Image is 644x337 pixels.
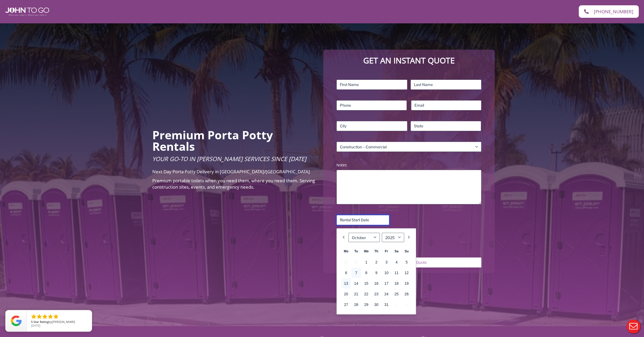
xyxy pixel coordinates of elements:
[341,257,351,267] span: 29
[336,80,407,90] input: First Name
[594,9,633,14] span: [PHONE_NUMBER]
[392,289,401,299] a: 25
[382,257,391,267] a: 3
[579,5,639,18] a: [PHONE_NUMBER]
[31,320,33,324] span: 5
[361,278,371,288] a: 15
[351,257,361,267] span: 30
[5,7,49,16] img: John To Go
[385,249,388,253] span: Friday
[329,55,489,66] p: Get an Instant Quote
[371,268,381,278] a: 9
[33,320,49,324] span: Star Rating
[336,121,407,131] input: City
[341,268,351,278] a: 6
[623,316,644,337] button: Live Chat
[382,278,391,288] a: 17
[351,278,361,288] a: 14
[31,323,40,327] span: [DATE]
[402,278,411,288] a: 19
[382,289,391,299] a: 24
[351,268,361,278] a: 7
[364,249,369,253] span: Wednesday
[341,278,351,288] a: 13
[11,316,21,326] img: Review Rating
[152,155,306,163] span: Your Go-To in [PERSON_NAME] Services Since [DATE]
[382,233,404,242] select: Select year
[336,100,407,110] input: Phone
[152,168,310,175] span: Next Day Porta Potty Delivery in [GEOGRAPHIC_DATA]/[GEOGRAPHIC_DATA]
[392,257,401,267] a: 4
[371,257,381,267] a: 2
[382,268,391,278] a: 10
[336,215,389,225] input: Rental Start Date
[341,233,346,242] a: Previous
[344,249,348,253] span: Monday
[42,313,48,320] li: 
[361,268,371,278] a: 8
[341,300,351,310] a: 27
[382,300,391,310] a: 31
[351,289,361,299] a: 21
[392,300,401,310] span: 1
[371,300,381,310] a: 30
[52,320,75,324] span: [PERSON_NAME]
[371,289,381,299] a: 23
[361,289,371,299] a: 22
[402,268,411,278] a: 12
[374,249,378,253] span: Thursday
[392,278,401,288] a: 18
[410,121,481,131] input: State
[402,289,411,299] a: 26
[411,100,481,110] input: Email
[351,300,361,310] a: 28
[404,249,408,253] span: Sunday
[336,162,481,168] label: Notes
[402,257,411,267] a: 5
[410,80,481,90] input: Last Name
[152,129,315,152] h2: Premium Porta Potty Rentals
[354,249,358,253] span: Tuesday
[361,257,371,267] a: 1
[392,268,401,278] a: 11
[348,233,380,242] select: Select month
[152,178,315,190] span: Premium portable toilets when you need them, where you need them. Serving construction sites, eve...
[31,320,88,324] span: by
[36,313,42,320] li: 
[31,313,37,320] li: 
[47,313,54,320] li: 
[361,300,371,310] a: 29
[402,300,411,310] span: 2
[53,313,59,320] li: 
[371,278,381,288] a: 16
[395,249,399,253] span: Saturday
[406,233,412,242] a: Next
[341,289,351,299] a: 20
